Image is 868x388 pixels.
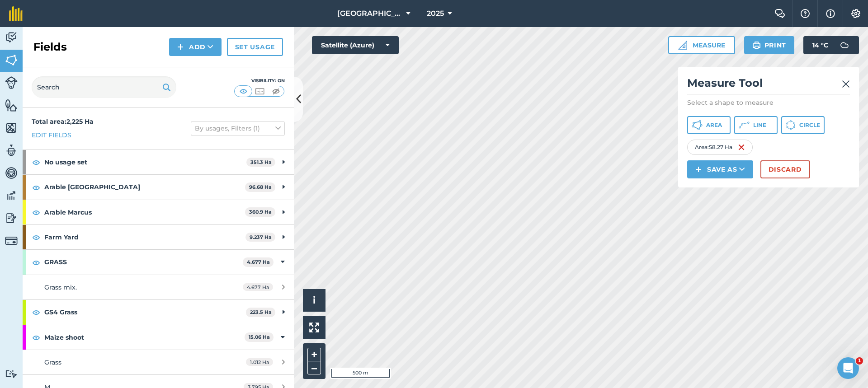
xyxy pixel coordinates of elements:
span: Circle [799,122,820,129]
strong: Total area : 2,225 Ha [32,117,94,126]
button: + [307,348,321,361]
img: A question mark icon [800,9,811,18]
div: Visibility: On [234,77,285,84]
button: – [307,361,321,374]
button: i [303,289,325,312]
div: Area : 58.27 Ha [687,140,753,155]
div: Farm Yard9.237 Ha [23,225,294,249]
span: Line [753,122,766,129]
strong: 360.9 Ha [249,209,272,215]
img: svg+xml;base64,PD94bWwgdmVyc2lvbj0iMS4wIiBlbmNvZGluZz0idXRmLTgiPz4KPCEtLSBHZW5lcmF0b3I6IEFkb2JlIE... [5,76,18,89]
strong: 351.3 Ha [250,159,272,165]
strong: Arable Marcus [44,200,245,224]
input: Search [32,76,176,98]
img: svg+xml;base64,PD94bWwgdmVyc2lvbj0iMS4wIiBlbmNvZGluZz0idXRmLTgiPz4KPCEtLSBHZW5lcmF0b3I6IEFkb2JlIE... [5,234,18,247]
img: svg+xml;base64,PHN2ZyB4bWxucz0iaHR0cDovL3d3dy53My5vcmcvMjAwMC9zdmciIHdpZHRoPSIxNCIgaGVpZ2h0PSIyNC... [695,164,702,175]
strong: No usage set [44,150,246,174]
img: svg+xml;base64,PHN2ZyB4bWxucz0iaHR0cDovL3d3dy53My5vcmcvMjAwMC9zdmciIHdpZHRoPSI1MCIgaGVpZ2h0PSI0MC... [254,87,265,96]
img: A cog icon [850,9,861,18]
img: fieldmargin Logo [9,6,23,21]
button: Circle [781,116,825,134]
img: svg+xml;base64,PHN2ZyB4bWxucz0iaHR0cDovL3d3dy53My5vcmcvMjAwMC9zdmciIHdpZHRoPSIxNiIgaGVpZ2h0PSIyNC... [738,142,745,153]
img: svg+xml;base64,PHN2ZyB4bWxucz0iaHR0cDovL3d3dy53My5vcmcvMjAwMC9zdmciIHdpZHRoPSIxOCIgaGVpZ2h0PSIyNC... [32,257,40,268]
strong: 15.06 Ha [249,334,270,340]
strong: GS4 Grass [44,300,246,324]
button: Area [687,116,731,134]
div: Arable Marcus360.9 Ha [23,200,294,224]
img: svg+xml;base64,PHN2ZyB4bWxucz0iaHR0cDovL3d3dy53My5vcmcvMjAwMC9zdmciIHdpZHRoPSIxOCIgaGVpZ2h0PSIyNC... [32,157,40,168]
button: Add [169,38,222,56]
div: No usage set351.3 Ha [23,150,294,174]
img: svg+xml;base64,PHN2ZyB4bWxucz0iaHR0cDovL3d3dy53My5vcmcvMjAwMC9zdmciIHdpZHRoPSI1MCIgaGVpZ2h0PSI0MC... [238,87,249,96]
span: 2025 [427,8,444,19]
strong: Farm Yard [44,225,245,249]
img: svg+xml;base64,PD94bWwgdmVyc2lvbj0iMS4wIiBlbmNvZGluZz0idXRmLTgiPz4KPCEtLSBHZW5lcmF0b3I6IEFkb2JlIE... [5,31,18,44]
a: Edit fields [32,130,71,140]
img: svg+xml;base64,PHN2ZyB4bWxucz0iaHR0cDovL3d3dy53My5vcmcvMjAwMC9zdmciIHdpZHRoPSI1MCIgaGVpZ2h0PSI0MC... [270,87,282,96]
img: svg+xml;base64,PD94bWwgdmVyc2lvbj0iMS4wIiBlbmNvZGluZz0idXRmLTgiPz4KPCEtLSBHZW5lcmF0b3I6IEFkb2JlIE... [5,369,18,378]
img: svg+xml;base64,PD94bWwgdmVyc2lvbj0iMS4wIiBlbmNvZGluZz0idXRmLTgiPz4KPCEtLSBHZW5lcmF0b3I6IEFkb2JlIE... [5,189,18,202]
img: svg+xml;base64,PHN2ZyB4bWxucz0iaHR0cDovL3d3dy53My5vcmcvMjAwMC9zdmciIHdpZHRoPSIxOCIgaGVpZ2h0PSIyNC... [32,182,40,193]
img: svg+xml;base64,PD94bWwgdmVyc2lvbj0iMS4wIiBlbmNvZGluZz0idXRmLTgiPz4KPCEtLSBHZW5lcmF0b3I6IEFkb2JlIE... [5,166,18,180]
button: Discard [760,160,810,178]
h2: Measure Tool [687,76,850,94]
strong: Arable [GEOGRAPHIC_DATA] [44,175,245,199]
img: svg+xml;base64,PHN2ZyB4bWxucz0iaHR0cDovL3d3dy53My5vcmcvMjAwMC9zdmciIHdpZHRoPSI1NiIgaGVpZ2h0PSI2MC... [5,53,18,67]
a: Grass mix.4.677 Ha [23,275,294,299]
div: Arable [GEOGRAPHIC_DATA]96.68 Ha [23,175,294,199]
img: svg+xml;base64,PHN2ZyB4bWxucz0iaHR0cDovL3d3dy53My5vcmcvMjAwMC9zdmciIHdpZHRoPSIxOCIgaGVpZ2h0PSIyNC... [32,232,40,243]
p: Select a shape to measure [687,98,850,107]
span: Grass [44,358,61,366]
img: Ruler icon [678,41,687,50]
img: svg+xml;base64,PHN2ZyB4bWxucz0iaHR0cDovL3d3dy53My5vcmcvMjAwMC9zdmciIHdpZHRoPSIxOCIgaGVpZ2h0PSIyNC... [32,332,40,343]
img: svg+xml;base64,PHN2ZyB4bWxucz0iaHR0cDovL3d3dy53My5vcmcvMjAwMC9zdmciIHdpZHRoPSIxNCIgaGVpZ2h0PSIyNC... [177,42,184,52]
img: svg+xml;base64,PHN2ZyB4bWxucz0iaHR0cDovL3d3dy53My5vcmcvMjAwMC9zdmciIHdpZHRoPSIxOCIgaGVpZ2h0PSIyNC... [32,207,40,218]
span: 1 [856,357,863,365]
strong: GRASS [44,250,243,274]
span: Area [706,122,722,129]
img: svg+xml;base64,PHN2ZyB4bWxucz0iaHR0cDovL3d3dy53My5vcmcvMjAwMC9zdmciIHdpZHRoPSI1NiIgaGVpZ2h0PSI2MC... [5,121,18,135]
img: svg+xml;base64,PHN2ZyB4bWxucz0iaHR0cDovL3d3dy53My5vcmcvMjAwMC9zdmciIHdpZHRoPSIxOSIgaGVpZ2h0PSIyNC... [752,40,761,51]
a: Grass1.012 Ha [23,350,294,374]
strong: Maize shoot [44,325,245,350]
span: [GEOGRAPHIC_DATA] [337,8,402,19]
span: 1.012 Ha [246,358,273,366]
img: svg+xml;base64,PD94bWwgdmVyc2lvbj0iMS4wIiBlbmNvZGluZz0idXRmLTgiPz4KPCEtLSBHZW5lcmF0b3I6IEFkb2JlIE... [835,36,854,54]
strong: 9.237 Ha [250,234,272,240]
button: Save as [687,160,753,178]
span: 4.677 Ha [243,283,273,291]
button: Line [734,116,778,134]
iframe: Intercom live chat [837,357,859,379]
div: Maize shoot15.06 Ha [23,325,294,350]
img: svg+xml;base64,PD94bWwgdmVyc2lvbj0iMS4wIiBlbmNvZGluZz0idXRmLTgiPz4KPCEtLSBHZW5lcmF0b3I6IEFkb2JlIE... [5,144,18,157]
span: i [313,295,316,306]
strong: 223.5 Ha [250,309,272,315]
img: Two speech bubbles overlapping with the left bubble in the forefront [774,9,785,18]
img: svg+xml;base64,PHN2ZyB4bWxucz0iaHR0cDovL3d3dy53My5vcmcvMjAwMC9zdmciIHdpZHRoPSIyMiIgaGVpZ2h0PSIzMC... [842,79,850,89]
img: svg+xml;base64,PHN2ZyB4bWxucz0iaHR0cDovL3d3dy53My5vcmcvMjAwMC9zdmciIHdpZHRoPSIxNyIgaGVpZ2h0PSIxNy... [826,8,835,19]
img: svg+xml;base64,PD94bWwgdmVyc2lvbj0iMS4wIiBlbmNvZGluZz0idXRmLTgiPz4KPCEtLSBHZW5lcmF0b3I6IEFkb2JlIE... [5,211,18,225]
button: Satellite (Azure) [312,36,399,54]
img: svg+xml;base64,PHN2ZyB4bWxucz0iaHR0cDovL3d3dy53My5vcmcvMjAwMC9zdmciIHdpZHRoPSI1NiIgaGVpZ2h0PSI2MC... [5,98,18,112]
button: By usages, Filters (1) [191,121,285,136]
strong: 4.677 Ha [247,259,270,265]
button: 14 °C [803,36,859,54]
img: svg+xml;base64,PHN2ZyB4bWxucz0iaHR0cDovL3d3dy53My5vcmcvMjAwMC9zdmciIHdpZHRoPSIxOCIgaGVpZ2h0PSIyNC... [32,307,40,318]
img: Four arrows, one pointing top left, one top right, one bottom right and the last bottom left [309,323,319,332]
img: svg+xml;base64,PHN2ZyB4bWxucz0iaHR0cDovL3d3dy53My5vcmcvMjAwMC9zdmciIHdpZHRoPSIxOSIgaGVpZ2h0PSIyNC... [162,82,171,93]
div: GRASS4.677 Ha [23,250,294,274]
h2: Fields [33,40,67,54]
span: 14 ° C [812,36,828,54]
a: Set usage [227,38,283,56]
div: GS4 Grass223.5 Ha [23,300,294,324]
button: Print [744,36,795,54]
span: Grass mix. [44,283,77,291]
button: Measure [668,36,735,54]
strong: 96.68 Ha [249,184,272,190]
